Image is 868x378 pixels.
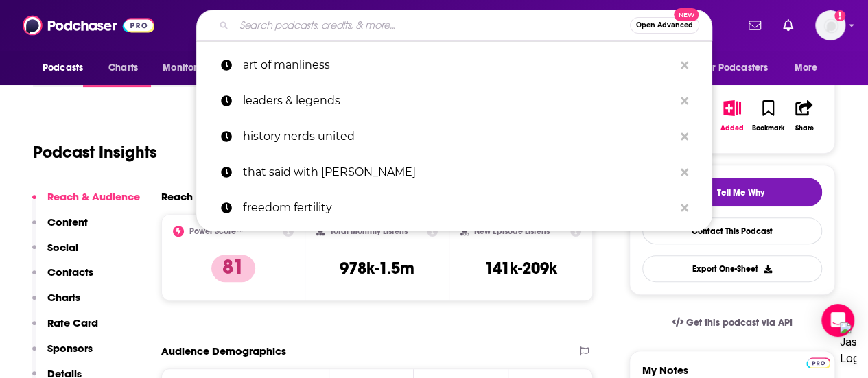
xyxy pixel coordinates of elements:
p: Charts [47,291,80,304]
p: freedom fertility [243,190,674,226]
button: open menu [153,55,229,81]
button: Contacts [32,265,93,291]
div: Search podcasts, credits, & more... [196,10,712,41]
button: tell me why sparkleTell Me Why [642,178,822,206]
h3: 978k-1.5m [340,258,414,279]
button: Charts [32,291,80,316]
a: history nerds united [196,119,712,154]
button: Open AdvancedNew [630,17,699,34]
p: history nerds united [243,119,674,154]
p: leaders & legends [243,83,674,119]
button: Reach & Audience [32,190,140,215]
button: Show profile menu [815,10,845,40]
span: Podcasts [43,58,83,78]
a: Show notifications dropdown [777,14,799,37]
a: Contact This Podcast [642,217,822,244]
button: Social [32,241,78,266]
span: Charts [108,58,138,78]
button: Rate Card [32,316,98,342]
img: Podchaser - Follow, Share and Rate Podcasts [23,12,154,38]
button: open menu [785,55,835,81]
h3: 141k-209k [484,258,557,279]
p: art of manliness [243,47,674,83]
span: For Podcasters [702,58,768,78]
p: Social [47,241,78,254]
button: open menu [693,55,788,81]
span: Tell Me Why [717,187,764,198]
div: Share [795,124,813,132]
div: Bookmark [752,124,784,132]
button: Sponsors [32,342,93,367]
h2: New Episode Listens [474,226,550,236]
p: 81 [211,255,255,282]
button: Added [714,91,750,141]
h2: Total Monthly Listens [330,226,408,236]
input: Search podcasts, credits, & more... [234,14,630,36]
p: Rate Card [47,316,98,329]
a: Get this podcast via API [661,306,804,340]
h2: Power Score™ [189,226,243,236]
h1: Podcast Insights [33,142,157,163]
img: Podchaser Pro [806,357,830,368]
span: Monitoring [163,58,211,78]
span: More [795,58,818,78]
p: that said with michael zeldin [243,154,674,190]
p: Contacts [47,265,93,279]
button: Bookmark [750,91,786,141]
button: Share [786,91,822,141]
button: Content [32,215,88,241]
p: Sponsors [47,342,93,355]
a: leaders & legends [196,83,712,119]
span: Logged in as RebRoz5 [815,10,845,40]
a: art of manliness [196,47,712,83]
img: User Profile [815,10,845,40]
a: Pro website [806,355,830,368]
a: freedom fertility [196,190,712,226]
button: open menu [33,55,101,81]
a: Show notifications dropdown [743,14,766,37]
span: Get this podcast via API [686,317,793,329]
button: Export One-Sheet [642,255,822,282]
div: Open Intercom Messenger [821,304,854,337]
a: that said with [PERSON_NAME] [196,154,712,190]
span: New [674,8,699,21]
p: Content [47,215,88,228]
div: Added [720,124,744,132]
h2: Audience Demographics [161,344,286,357]
svg: Add a profile image [834,10,845,21]
p: Reach & Audience [47,190,140,203]
a: Charts [99,55,146,81]
h2: Reach [161,190,193,203]
span: Open Advanced [636,22,693,29]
